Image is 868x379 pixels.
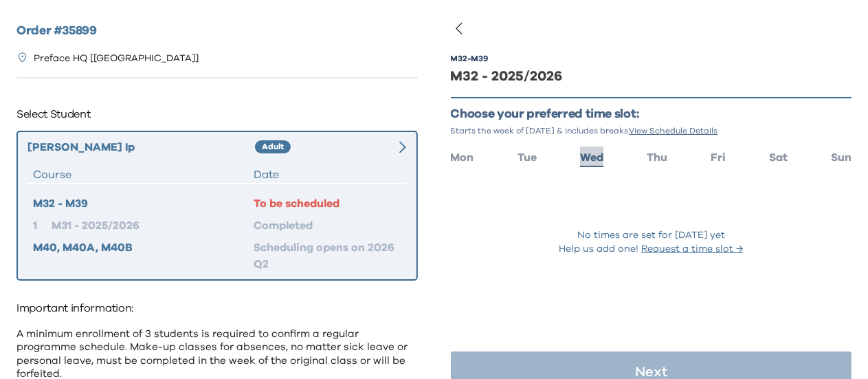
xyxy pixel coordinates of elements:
[451,107,852,122] p: Choose your preferred time slot:
[769,152,788,163] span: Sat
[33,239,254,272] div: M40, M40A, M40B
[451,67,852,86] div: M32 - 2025/2026
[559,242,743,256] p: Help us add one!
[254,166,401,183] div: Date
[630,127,718,135] span: View Schedule Details
[635,365,667,379] p: Next
[33,217,52,234] div: 1
[580,152,603,163] span: Wed
[577,228,725,242] p: No times are set for [DATE] yet
[451,125,852,136] p: Starts the week of [DATE] & includes breaks.
[16,22,418,41] h2: Order # 35899
[518,152,537,163] span: Tue
[16,103,418,125] p: Select Student
[33,166,254,183] div: Course
[451,152,474,163] span: Mon
[34,52,199,66] p: Preface HQ [[GEOGRAPHIC_DATA]]
[451,53,489,64] div: M32 - M39
[27,139,255,155] div: [PERSON_NAME] Ip
[641,242,743,256] button: Request a time slot →
[52,217,254,234] div: M31 - 2025/2026
[255,140,291,154] div: Adult
[254,239,401,272] div: Scheduling opens on 2026 Q2
[254,195,401,212] div: To be scheduled
[647,152,667,163] span: Thu
[254,217,401,234] div: Completed
[711,152,726,163] span: Fri
[16,297,418,319] p: Important information:
[33,195,254,212] div: M32 - M39
[831,152,852,163] span: Sun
